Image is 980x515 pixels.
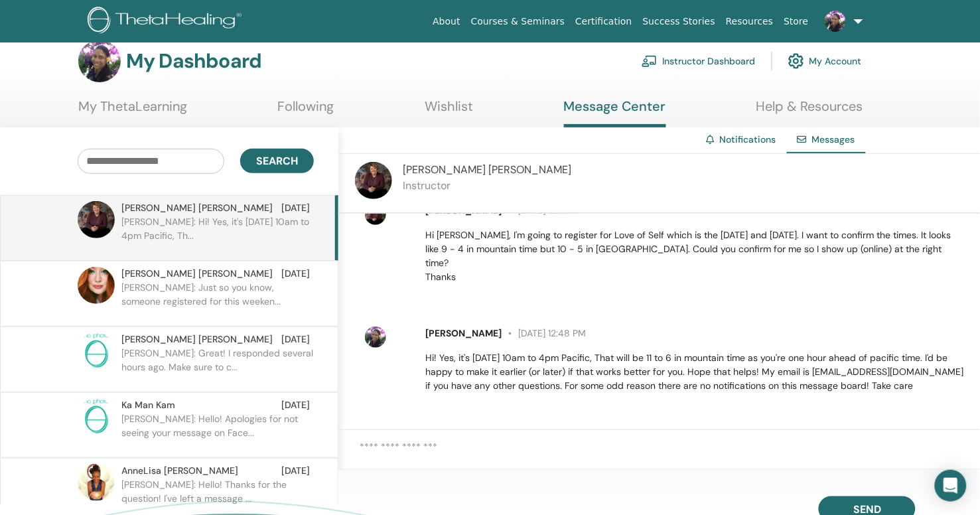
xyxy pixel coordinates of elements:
img: default.jpg [355,162,392,199]
img: cog.svg [788,50,804,72]
span: [DATE] 12:48 PM [502,327,587,339]
a: Notifications [720,133,776,145]
a: Store [779,9,814,34]
a: Courses & Seminars [466,9,571,34]
a: Success Stories [638,9,721,34]
img: default.jpg [78,267,115,304]
a: Help & Resources [756,98,863,124]
img: default.jpg [365,204,386,225]
p: Hi [PERSON_NAME], I'm going to register for Love of Self which is the [DATE] and [DATE]. I want t... [426,228,965,284]
p: [PERSON_NAME]: Hi! Yes, it's [DATE] 10am to 4pm Pacific, Th... [121,215,314,255]
img: default.jpg [365,327,386,348]
span: [PERSON_NAME] [PERSON_NAME] [121,267,273,281]
span: [DATE] [281,201,310,215]
p: Hi! Yes, it's [DATE] 10am to 4pm Pacific, That will be 11 to 6 in mountain time as you're one hou... [426,351,965,393]
span: Messages [812,133,855,145]
a: My Account [788,46,862,76]
img: default.jpg [78,40,121,82]
h3: My Dashboard [126,49,261,73]
img: chalkboard-teacher.svg [642,55,658,67]
p: Instructor [403,178,571,194]
img: no-photo.png [78,398,115,435]
span: [PERSON_NAME] [PERSON_NAME] [121,201,273,215]
a: Following [278,98,334,124]
span: [DATE] [281,464,310,478]
img: no-photo.png [78,332,115,370]
a: Message Center [564,98,666,127]
img: default.jpg [825,11,846,32]
div: Open Intercom Messenger [935,470,967,502]
p: [PERSON_NAME]: Hello! Apologies for not seeing your message on Face... [121,412,314,452]
span: [DATE] [281,267,310,281]
span: Ka Man Kam [121,398,175,412]
span: [DATE] [281,332,310,346]
button: Search [240,149,314,173]
a: My ThetaLearning [78,98,187,124]
span: Search [256,154,298,168]
img: default.jpg [78,464,115,501]
span: [PERSON_NAME] [PERSON_NAME] [403,163,571,177]
a: Wishlist [425,98,473,124]
p: [PERSON_NAME]: Great! I responded several hours ago. Make sure to c... [121,346,314,386]
span: [PERSON_NAME] [PERSON_NAME] [121,332,273,346]
span: [PERSON_NAME] [426,327,502,339]
p: [PERSON_NAME]: Just so you know, someone registered for this weeken... [121,281,314,321]
a: About [427,9,465,34]
a: Instructor Dashboard [642,46,756,76]
img: default.jpg [78,201,115,238]
a: Certification [570,9,637,34]
img: logo.png [88,7,246,37]
a: Resources [721,9,779,34]
span: AnneLisa [PERSON_NAME] [121,464,238,478]
span: [DATE] [281,398,310,412]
